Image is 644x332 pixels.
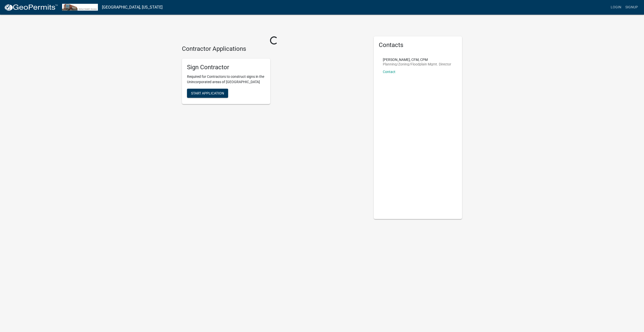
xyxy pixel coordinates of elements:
[383,58,451,61] p: [PERSON_NAME], CFM, CPM
[187,64,265,71] h5: Sign Contractor
[609,3,623,12] a: Login
[187,89,228,98] button: Start Application
[379,41,457,49] h5: Contacts
[623,3,640,12] a: Signup
[383,62,451,66] p: Planning/Zoning/Floodplain Mgmt. Director
[182,45,366,53] h4: Contractor Applications
[102,3,163,12] a: [GEOGRAPHIC_DATA], [US_STATE]
[191,91,224,95] span: Start Application
[383,70,395,74] a: Contact
[62,4,98,11] img: Lyon County, Kansas
[187,74,265,85] p: Required for Contractors to construct signs in the Unincorporated areas of [GEOGRAPHIC_DATA]
[182,45,366,108] wm-workflow-list-section: Contractor Applications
